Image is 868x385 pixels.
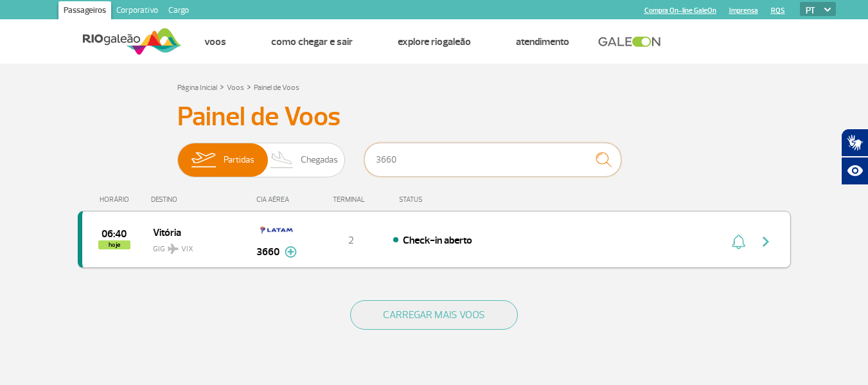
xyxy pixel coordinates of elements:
img: slider-embarque [183,143,224,177]
a: RQS [771,6,785,15]
a: Passageiros [58,1,111,22]
span: 2025-09-30 06:40:00 [102,229,127,238]
input: Voo, cidade ou cia aérea [364,143,621,177]
img: sino-painel-voo.svg [732,234,745,249]
span: Check-in aberto [403,234,472,247]
img: seta-direita-painel-voo.svg [758,234,774,249]
span: Partidas [224,143,254,177]
a: Compra On-line GaleOn [644,6,716,15]
h3: Painel de Voos [177,101,691,133]
a: > [247,79,251,94]
a: Explore RIOgaleão [398,35,471,48]
a: Cargo [163,1,194,22]
button: Abrir recursos assistivos. [841,157,868,185]
a: Painel de Voos [254,83,299,93]
span: 2 [348,234,354,247]
span: Chegadas [301,143,338,177]
a: Página Inicial [177,83,217,93]
a: Atendimento [516,35,569,48]
div: STATUS [393,195,497,204]
img: mais-info-painel-voo.svg [285,246,297,258]
span: GIG [153,237,235,255]
div: TERMINAL [309,195,393,204]
div: CIA AÉREA [245,195,309,204]
a: Como chegar e sair [271,35,353,48]
span: VIX [181,244,193,255]
a: Voos [204,35,226,48]
button: Abrir tradutor de língua de sinais. [841,129,868,157]
div: Plugin de acessibilidade da Hand Talk. [841,129,868,185]
span: hoje [98,240,130,249]
img: destiny_airplane.svg [168,244,179,254]
img: slider-desembarque [263,143,301,177]
a: Imprensa [729,6,758,15]
span: Vitória [153,224,235,240]
span: 3660 [256,244,279,260]
a: > [220,79,224,94]
button: CARREGAR MAIS VOOS [350,300,518,330]
div: DESTINO [151,195,245,204]
a: Voos [227,83,244,93]
div: HORÁRIO [82,195,152,204]
a: Corporativo [111,1,163,22]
